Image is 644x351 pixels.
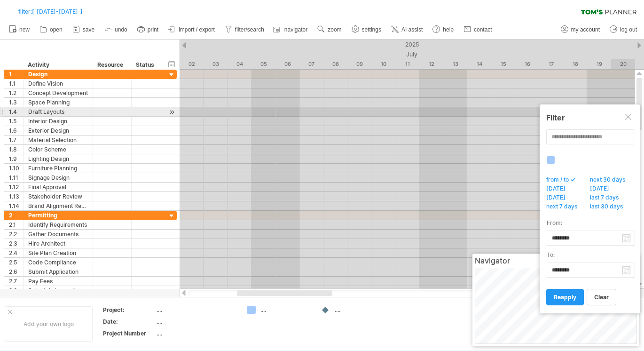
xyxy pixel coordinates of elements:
[607,24,640,36] a: log out
[9,145,23,154] div: 1.8
[157,306,236,314] div: ....
[28,173,88,182] div: Signage Design
[28,126,88,135] div: Exterior Design
[9,258,23,267] div: 2.5
[419,59,443,69] div: Saturday, 12 July 2025
[272,24,310,36] a: navigator
[37,8,78,15] span: [DATE]-[DATE]
[9,277,23,286] div: 2.7
[284,26,307,33] span: navigator
[28,192,88,201] div: Stakeholder Review
[148,26,158,33] span: print
[9,192,23,201] div: 1.13
[475,256,637,265] div: Navigator
[443,26,454,33] span: help
[9,136,23,144] div: 1.7
[545,194,572,203] span: [DATE]
[587,59,611,69] div: Saturday, 19 July 2025
[546,289,584,305] a: reapply
[9,117,23,126] div: 1.5
[9,173,23,182] div: 1.11
[275,59,299,69] div: Sunday, 6 July 2025
[28,239,88,248] div: Hire Architect
[545,185,572,194] span: [DATE]
[28,154,88,163] div: Lighting Design
[28,248,88,257] div: Site Plan Creation
[28,136,88,144] div: Material Selection
[589,176,632,185] span: next 30 days
[587,289,616,305] a: clear
[9,154,23,163] div: 1.9
[103,318,155,326] div: Date:
[9,267,23,276] div: 2.6
[474,26,492,33] span: contact
[589,185,616,194] span: [DATE]
[547,249,568,260] label: to:
[491,59,515,69] div: Tuesday, 15 July 2025
[545,176,575,185] span: from / to
[28,230,88,239] div: Gather Documents
[28,145,88,154] div: Color Scheme
[9,239,23,248] div: 2.3
[102,24,130,36] a: undo
[97,60,126,70] div: Resource
[83,26,94,33] span: save
[328,26,341,33] span: zoom
[371,59,395,69] div: Thursday, 10 July 2025
[28,277,88,286] div: Pay Fees
[19,26,30,33] span: new
[347,59,371,69] div: Wednesday, 9 July 2025
[9,98,23,107] div: 1.3
[467,59,491,69] div: Monday, 14 July 2025
[9,230,23,239] div: 2.2
[7,24,32,36] a: new
[18,8,32,15] span: filter:
[28,70,88,79] div: Design
[611,59,635,69] div: Sunday, 20 July 2025
[571,26,600,33] span: my account
[9,126,23,135] div: 1.6
[167,107,176,117] div: scroll to activity
[228,59,251,69] div: Friday, 4 July 2025
[28,201,88,210] div: Brand Alignment Review
[9,88,23,97] div: 1.2
[166,24,218,36] a: import / export
[362,26,381,33] span: settings
[251,59,275,69] div: Saturday, 5 July 2025
[135,24,161,36] a: print
[589,194,625,203] span: last 7 days
[515,59,539,69] div: Wednesday, 16 July 2025
[28,60,87,70] div: Activity
[28,88,88,97] div: Concept Development
[299,59,323,69] div: Monday, 7 July 2025
[157,318,236,326] div: ....
[315,24,344,36] a: zoom
[179,26,215,33] span: import / export
[70,24,97,36] a: save
[180,59,204,69] div: Wednesday, 2 July 2025
[9,201,23,210] div: 1.14
[28,286,88,295] div: Schedule Inspections
[554,294,576,301] span: reapply
[461,24,495,36] a: contact
[9,183,23,191] div: 1.12
[28,98,88,107] div: Space Planning
[546,113,634,122] div: Filter
[9,211,23,220] div: 2
[430,24,456,36] a: help
[9,248,23,257] div: 2.4
[28,211,88,220] div: Permitting
[28,267,88,276] div: Submit Application
[558,24,603,36] a: my account
[9,70,23,79] div: 1
[395,59,419,69] div: Friday, 11 July 2025
[9,164,23,173] div: 1.10
[222,24,267,36] a: filter/search
[235,26,264,33] span: filter/search
[28,183,88,191] div: Final Approval
[9,220,23,229] div: 2.1
[9,79,23,88] div: 1.1
[103,329,155,337] div: Project Number
[545,203,584,212] span: next 7 days
[5,306,93,342] div: Add your own logo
